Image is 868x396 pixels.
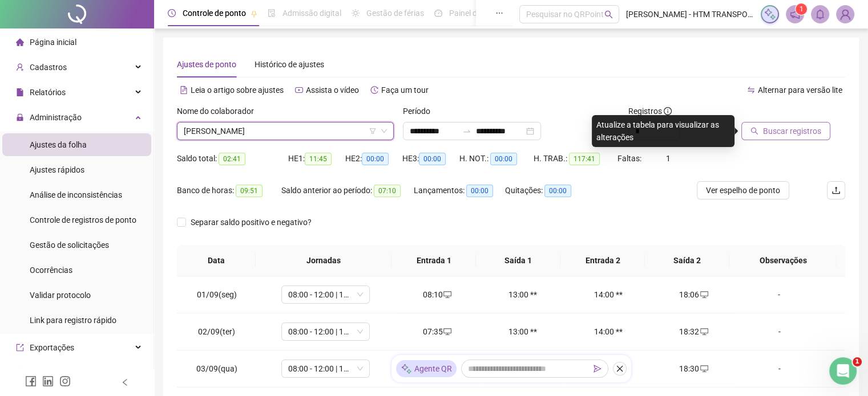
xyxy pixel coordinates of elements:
span: filter [369,128,376,134]
label: Período [403,105,438,117]
span: 08:00 - 12:00 | 13:00 - 18:00 [288,323,363,340]
th: Saída 2 [645,245,729,276]
span: desktop [699,365,708,373]
span: desktop [442,291,451,299]
span: Administração [30,113,82,122]
span: 01/09(seg) [197,290,237,299]
span: linkedin [42,375,54,387]
span: user-add [16,63,24,71]
div: 08:10 [403,288,471,301]
span: lock [16,113,24,121]
span: 09:51 [236,185,263,197]
span: Ver espelho de ponto [706,184,780,197]
span: send [594,365,601,373]
span: Leia o artigo sobre ajustes [191,85,284,95]
span: 11:45 [305,153,332,165]
div: 18:30 [660,362,728,375]
span: 03/09(qua) [196,364,237,373]
span: Faltas: [617,154,643,163]
span: 1 [853,357,862,366]
span: 07:10 [374,185,401,197]
iframe: Intercom live chat [829,357,857,385]
span: 08:00 - 12:00 | 13:00 - 18:00 [288,286,363,303]
div: Banco de horas: [177,184,281,197]
span: left [121,378,129,386]
div: HE 1: [288,152,345,165]
label: Nome do colaborador [177,105,261,117]
span: search [750,127,758,135]
span: swap [747,86,755,94]
span: Ajustes rápidos [30,165,84,174]
span: Cadastros [30,63,67,72]
th: Data [177,245,256,276]
img: 87693 [837,6,854,23]
div: Quitações: [505,184,588,197]
sup: 1 [796,3,807,15]
div: Saldo anterior ao período: [281,184,414,197]
div: - [745,325,813,338]
span: Controle de registros de ponto [30,215,136,224]
span: Faça um tour [381,85,429,95]
th: Jornadas [256,245,391,276]
div: - [745,288,813,301]
span: 00:00 [419,153,446,165]
span: info-circle [664,107,672,115]
div: - [745,362,813,375]
img: sparkle-icon.fc2bf0ac1784a2077858766a79e2daf3.svg [764,8,776,21]
span: 08:00 - 12:00 | 13:00 - 18:00 [288,360,363,377]
span: Relatórios [30,88,66,97]
span: down [381,128,387,134]
span: Ocorrências [30,266,72,275]
div: 18:32 [660,325,728,338]
span: history [370,86,378,94]
span: Observações [738,254,827,267]
span: export [16,344,24,352]
span: Histórico de ajustes [255,60,324,69]
span: Admissão digital [282,9,341,18]
span: Painel do DP [449,9,494,18]
span: facebook [25,375,37,387]
div: 18:06 [660,288,728,301]
span: home [16,38,24,46]
span: clock-circle [168,9,176,17]
span: instagram [59,375,71,387]
span: Registros [628,105,672,117]
span: desktop [699,291,708,299]
th: Observações [729,245,837,276]
span: Controle de ponto [183,9,246,18]
span: bell [815,9,825,19]
span: Gestão de solicitações [30,240,109,250]
button: Buscar registros [741,122,830,140]
span: Análise de inconsistências [30,190,122,199]
span: sun [352,9,360,17]
span: search [604,10,613,19]
th: Entrada 2 [560,245,645,276]
span: 00:00 [490,153,517,165]
span: close [616,365,624,373]
span: 00:00 [544,185,571,197]
div: 07:35 [403,325,471,338]
span: youtube [295,86,303,94]
span: 02/09(ter) [198,327,235,336]
div: H. NOT.: [459,152,534,165]
button: Ver espelho de ponto [697,181,789,199]
span: 1 [666,154,671,163]
span: Alternar para versão lite [758,85,842,95]
div: HE 3: [402,152,459,165]
span: file [16,88,24,96]
span: Ajustes de ponto [177,60,236,69]
span: notification [790,9,800,19]
span: Ajustes da folha [30,140,87,149]
span: desktop [442,328,451,336]
div: Atualize a tabela para visualizar as alterações [592,115,734,147]
span: Assista o vídeo [306,85,359,95]
div: Agente QR [396,360,457,377]
span: Página inicial [30,38,76,47]
span: 117:41 [569,153,600,165]
span: Link para registro rápido [30,316,116,325]
span: Exportações [30,343,74,352]
span: 1 [800,5,804,13]
span: UELSON MOREIRA DE SOUZA [184,123,387,140]
span: desktop [699,328,708,336]
th: Saída 1 [476,245,560,276]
